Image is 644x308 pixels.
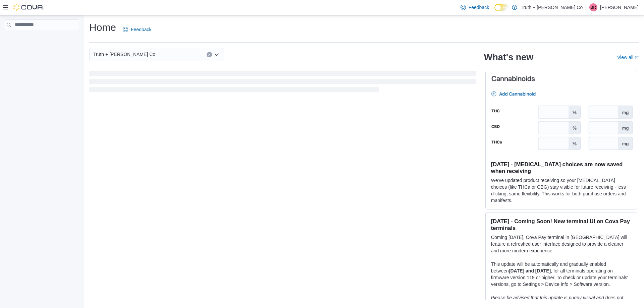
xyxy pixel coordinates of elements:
h3: [DATE] - Coming Soon! New terminal UI on Cova Pay terminals [491,218,632,231]
p: | [585,3,587,11]
span: Truth + [PERSON_NAME] Co [93,50,155,58]
strong: [DATE] and [DATE] [509,268,551,273]
em: Please be advised that this update is purely visual and does not impact payment functionality. [491,295,624,307]
nav: Complex example [4,32,79,48]
h3: [DATE] - [MEDICAL_DATA] choices are now saved when receiving [491,161,632,174]
a: Feedback [120,23,154,36]
p: We've updated product receiving so your [MEDICAL_DATA] choices (like THCa or CBG) stay visible fo... [491,177,632,204]
p: Coming [DATE], Cova Pay terminal in [GEOGRAPHIC_DATA] will feature a refreshed user interface des... [491,234,632,254]
p: This update will be automatically and gradually enabled between , for all terminals operating on ... [491,261,632,288]
p: [PERSON_NAME] [600,3,639,11]
button: Open list of options [214,52,219,57]
button: Clear input [207,52,212,57]
span: Feedback [131,26,151,33]
span: BR [591,3,596,11]
h1: Home [89,21,116,34]
input: Dark Mode [494,4,508,11]
img: Cova [13,4,44,11]
p: Truth + [PERSON_NAME] Co [521,3,583,11]
a: View allExternal link [617,55,639,60]
span: Loading [89,72,476,94]
div: Brittnay Rai [589,3,597,11]
svg: External link [635,56,639,60]
a: Feedback [458,1,492,14]
h2: What's new [484,52,533,63]
span: Feedback [469,4,489,11]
